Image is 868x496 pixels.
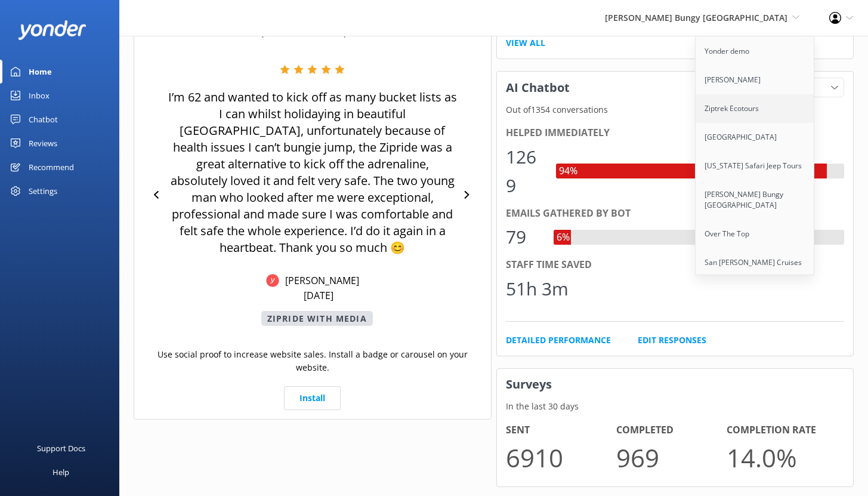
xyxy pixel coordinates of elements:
[696,123,815,152] a: [GEOGRAPHIC_DATA]
[506,223,542,251] div: 79
[304,289,333,302] p: [DATE]
[696,152,815,180] a: [US_STATE] Safari Jeep Tours
[497,103,854,116] p: Out of 1354 conversations
[497,369,854,400] h3: Surveys
[506,143,544,200] div: 1269
[29,84,50,107] div: Inbox
[261,311,373,326] p: Zipride with Media
[696,220,815,248] a: Over The Top
[143,348,482,375] p: Use social proof to increase website sales. Install a badge or carousel on your website.
[638,334,706,347] a: Edit Responses
[37,436,85,460] div: Support Docs
[506,438,616,477] p: 6910
[497,72,579,103] h3: AI Chatbot
[29,60,52,84] div: Home
[506,125,845,141] div: Helped immediately
[18,20,87,40] img: yonder-white-logo.png
[166,89,458,256] p: I’m 62 and wanted to kick off as many bucket lists as I can whilst holidaying in beautiful [GEOGR...
[696,94,815,123] a: Ziptrek Ecotours
[266,274,279,287] img: Yonder
[29,107,58,131] div: Chatbot
[29,179,57,203] div: Settings
[556,164,580,179] div: 94%
[506,206,845,221] div: Emails gathered by bot
[506,423,616,438] h4: Sent
[497,400,854,413] p: In the last 30 days
[554,230,573,245] div: 6%
[696,37,815,66] a: Yonder demo
[616,423,727,438] h4: Completed
[279,274,359,287] p: [PERSON_NAME]
[696,66,815,94] a: [PERSON_NAME]
[696,180,815,220] a: [PERSON_NAME] Bungy [GEOGRAPHIC_DATA]
[52,460,69,484] div: Help
[29,131,57,155] div: Reviews
[696,248,815,277] a: San [PERSON_NAME] Cruises
[605,12,787,23] span: [PERSON_NAME] Bungy [GEOGRAPHIC_DATA]
[506,275,569,303] div: 51h 3m
[727,438,837,477] p: 14.0 %
[506,257,845,273] div: Staff time saved
[506,36,545,50] a: View All
[506,334,611,347] a: Detailed Performance
[616,438,727,477] p: 969
[727,423,837,438] h4: Completion Rate
[284,386,341,410] a: Install
[29,155,74,179] div: Recommend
